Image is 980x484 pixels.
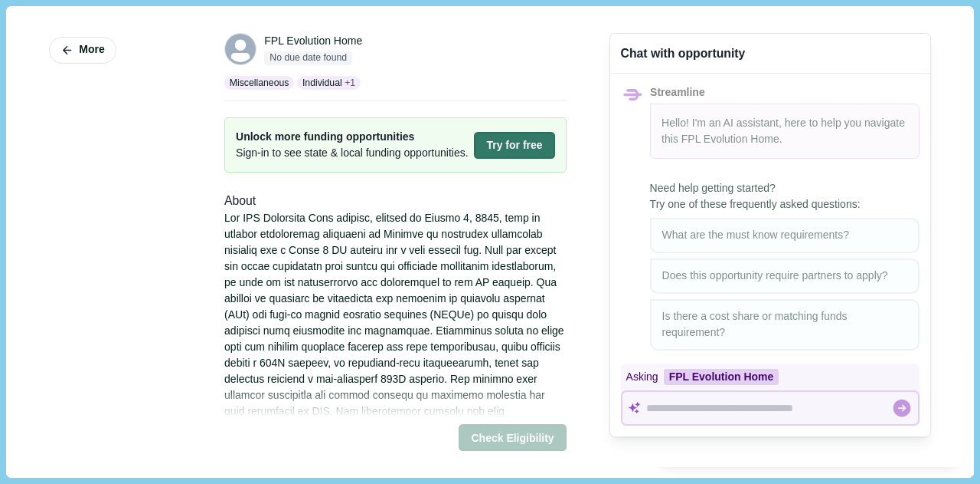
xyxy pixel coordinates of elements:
[265,52,353,66] span: No due date found
[230,76,289,90] p: Miscellaneous
[49,37,116,64] button: More
[621,364,920,390] div: Asking
[224,192,567,211] div: About
[650,180,920,212] span: Need help getting started? Try one of these frequently asked questions:
[650,86,705,98] span: Streamline
[236,129,469,145] span: Unlock more funding opportunities
[474,132,554,159] button: Try for free
[302,76,342,90] p: Individual
[459,424,566,451] button: Check Eligibility
[661,117,905,145] span: Hello! I'm an AI assistant, here to help you navigate this .
[225,34,256,64] svg: avatar
[664,369,779,385] div: FPL Evolution Home
[681,133,779,145] span: FPL Evolution Home
[265,33,363,49] div: FPL Evolution Home
[80,44,105,57] span: More
[621,44,746,62] div: Chat with opportunity
[345,76,355,90] span: + 1
[236,145,469,161] span: Sign-in to see state & local funding opportunities.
